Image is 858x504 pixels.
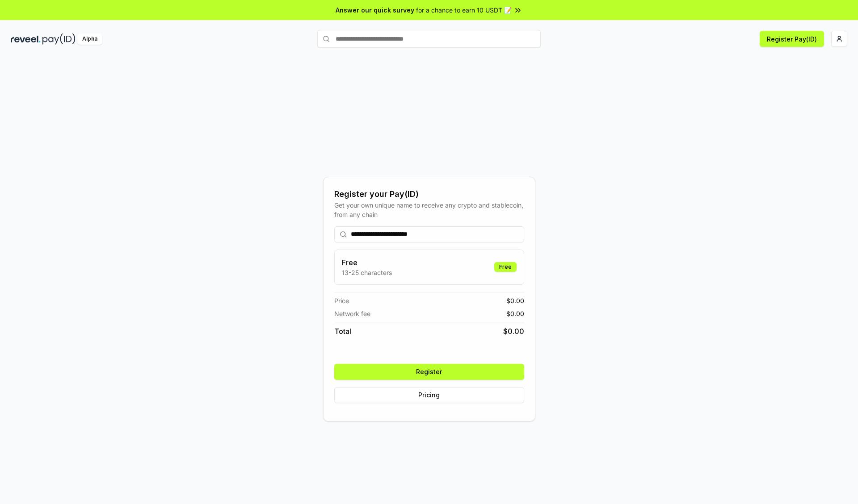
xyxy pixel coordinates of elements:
[416,5,512,15] span: for a chance to earn 10 USDT 📝
[336,5,414,15] span: Answer our quick survey
[42,33,76,45] img: pay_id
[334,387,524,403] button: Pricing
[342,268,392,277] p: 13-25 characters
[342,257,392,268] h3: Free
[494,262,517,272] div: Free
[334,200,524,219] div: Get your own unique name to receive any crypto and stablecoin, from any chain
[334,364,524,380] button: Register
[77,33,102,45] div: Alpha
[760,31,824,47] button: Register Pay(ID)
[334,309,370,318] span: Network fee
[11,33,41,45] img: reveel_dark
[503,326,524,337] span: $ 0.00
[334,188,524,200] div: Register your Pay(ID)
[506,296,524,305] span: $ 0.00
[506,309,524,318] span: $ 0.00
[334,296,349,305] span: Price
[334,326,351,337] span: Total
